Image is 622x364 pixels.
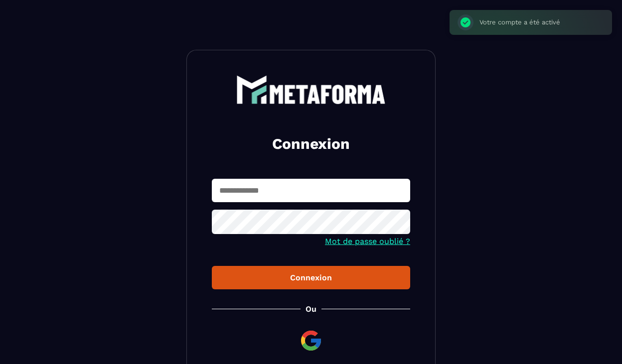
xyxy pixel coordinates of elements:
img: logo [236,75,386,104]
h2: Connexion [224,134,398,154]
button: Connexion [212,266,410,289]
img: google [299,329,323,353]
div: Connexion [220,273,402,282]
a: Mot de passe oublié ? [325,237,410,246]
p: Ou [306,304,316,314]
a: logo [212,75,410,104]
